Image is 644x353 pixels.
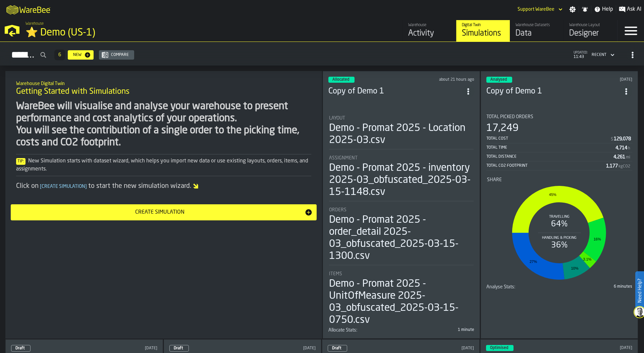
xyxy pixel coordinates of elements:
[402,20,456,42] a: link-to-/wh/i/103622fe-4b04-4da1-b95f-2619b9c959cc/feed/
[486,77,512,83] div: status-3 2
[329,116,345,121] span: Layout
[592,53,606,57] div: DropdownMenuValue-4
[328,77,355,83] div: status-3 2
[253,346,316,351] div: Updated: 19/08/2025, 18:41:07 Created: 19/08/2025, 18:41:07
[456,20,510,42] a: link-to-/wh/i/103622fe-4b04-4da1-b95f-2619b9c959cc/simulations
[328,109,474,333] section: card-SimulationDashboardCard-allocated
[486,284,558,290] div: Title
[11,204,317,220] button: button-Create Simulation
[15,208,305,216] div: Create Simulation
[487,177,632,183] div: Title
[15,346,25,350] span: Draft
[16,158,25,165] span: Tip:
[328,328,357,333] span: Allocate Stats:
[573,77,632,82] div: Updated: 27/08/2025, 17:52:44 Created: 17/03/2025, 23:24:57
[332,78,349,82] span: Allocated
[574,55,588,59] span: 11:43
[515,5,564,13] div: DropdownMenuValue-Support WareBee
[329,214,474,262] div: Demo - Promat 2025 - order_detail 2025-03_obfuscated_2025-03-15-1300.csv
[415,77,475,82] div: Updated: 03/09/2025, 14:18:58 Created: 15/07/2025, 12:52:40
[462,28,504,39] div: Simulations
[329,278,474,326] div: Demo - Promat 2025 - UnitOfMeasure 2025-03_obfuscated_2025-03-15-0750.csv
[481,71,638,339] div: ItemListCard-DashboardItemContainer
[516,28,558,39] div: Data
[486,114,632,170] div: stat-Total Picked Orders
[5,71,322,339] div: ItemListCard-
[329,162,474,198] div: Demo - Promat 2025 - inventory 2025-03_obfuscated_2025-03-15-1148.csv
[329,271,474,326] div: stat-Items
[579,6,591,13] label: button-toggle-Notifications
[329,271,342,277] span: Items
[616,5,644,13] label: button-toggle-Ask AI
[490,78,507,82] span: Analysed
[408,28,451,39] div: Activity
[486,136,610,141] div: Total Cost
[52,50,68,60] div: ButtonLoadMore-Load More-Prev-First-Last
[329,155,474,161] div: Title
[16,157,311,173] div: New Simulation starts with dataset wizard, which helps you import new data or use existing layout...
[328,328,474,333] div: stat-Allocate Stats:
[486,114,632,120] div: Title
[589,51,616,59] div: DropdownMenuValue-4
[486,284,632,290] div: stat-Analyse Stats:
[618,20,644,42] label: button-toggle-Menu
[329,271,474,277] div: Title
[411,346,474,351] div: Updated: 19/08/2025, 18:35:04 Created: 19/08/2025, 13:58:56
[486,122,519,134] div: 17,249
[99,50,134,60] button: button-Compare
[85,184,87,189] span: ]
[332,346,341,350] span: Draft
[486,109,632,290] section: card-SimulationDashboardCard-analyzed
[561,284,633,289] div: 6 minutes
[615,145,627,151] div: Stat Value
[323,71,480,339] div: ItemListCard-DashboardItemContainer
[606,163,618,169] div: Stat Value
[329,207,474,213] div: Title
[614,136,631,142] div: Stat Value
[329,207,474,265] div: stat-Orders
[487,177,632,283] div: stat-Share
[328,345,347,352] div: status-0 2
[591,5,616,13] label: button-toggle-Help
[486,154,613,159] div: Total Distance
[70,53,84,57] div: New
[567,6,579,13] label: button-toggle-Settings
[328,86,462,97] h3: Copy of Demo 1
[486,284,515,290] span: Analyse Stats:
[329,116,474,121] div: Title
[486,345,514,351] div: status-3 2
[16,182,311,191] div: Click on to start the new simulation wizard.
[329,116,474,149] div: stat-Layout
[611,137,613,142] span: $
[108,53,131,57] div: Compare
[602,5,613,13] span: Help
[16,86,129,97] span: Getting Started with Simulations
[25,27,207,39] div: ⭐ Demo (US-1)
[16,80,311,86] h2: Sub Title
[329,207,346,213] span: Orders
[174,346,183,350] span: Draft
[11,345,31,352] div: status-0 2
[490,346,508,350] span: Optimised
[619,164,630,169] span: kgCO2
[68,50,94,60] button: button-New
[486,145,615,150] div: Total Time
[95,346,157,351] div: Updated: 20/08/2025, 13:32:37 Created: 20/08/2025, 13:32:17
[574,51,588,55] span: updated:
[329,155,474,201] div: stat-Assignment
[328,328,400,333] div: Title
[58,53,61,57] span: 6
[626,155,630,160] span: mi
[25,21,44,26] span: Warehouse
[403,328,475,332] div: 1 minute
[569,28,612,39] div: Designer
[486,114,533,120] span: Total Picked Orders
[169,345,189,352] div: status-0 2
[510,20,563,42] a: link-to-/wh/i/103622fe-4b04-4da1-b95f-2619b9c959cc/data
